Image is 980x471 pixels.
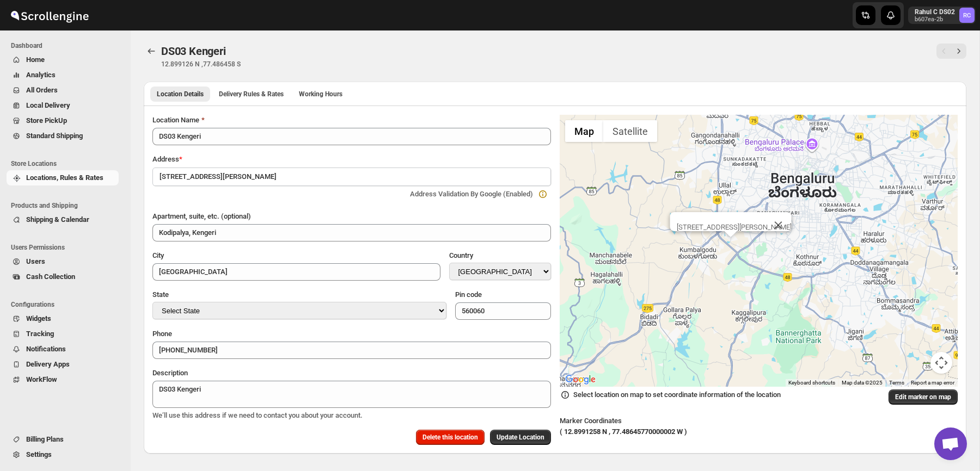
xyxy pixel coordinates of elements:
[677,223,792,231] div: [STREET_ADDRESS][PERSON_NAME]
[915,16,955,23] p: b607ea-2b
[7,311,119,326] button: Widgets
[603,120,657,142] button: Show satellite imagery
[765,212,792,238] button: Close
[11,159,123,168] span: Store Locations
[959,8,975,23] span: Rahul C DS02
[497,433,544,442] span: Update Location
[7,372,119,387] button: WorkFlow
[7,357,119,372] button: Delivery Apps
[152,369,188,377] span: Description
[26,375,57,383] span: WorkFlow
[26,314,51,323] span: Widgets
[788,379,835,387] button: Keyboard shortcuts
[560,427,687,436] b: ( 12.8991258 N , 77.48645770000002 W )
[26,257,45,265] span: Users
[26,132,83,140] span: Standard Shipping
[152,251,164,259] span: City
[449,250,551,263] div: Country
[416,430,485,445] button: Delete this location
[889,389,958,405] button: Edit marker on map
[7,170,119,185] button: Locations, Rules & Rates
[11,243,123,252] span: Users Permissions
[11,201,123,210] span: Products and Shipping
[455,290,482,299] span: Pin code
[144,44,159,59] button: Back
[930,352,952,374] button: Map camera controls
[963,12,971,19] text: RC
[911,380,954,386] a: Report a map error
[161,45,226,58] span: DS03 Kengeri
[26,215,89,224] span: Shipping & Calendar
[7,342,119,357] button: Notifications
[7,52,119,67] button: Home
[7,254,119,269] button: Users
[936,44,966,59] nav: Pagination
[152,116,199,124] span: Location Name
[934,427,967,460] div: Open chat
[26,71,56,79] span: Analytics
[7,83,119,98] button: All Orders
[565,120,603,142] button: Show street map
[26,330,54,338] span: Tracking
[560,389,781,400] div: Select location on map to set coordinate information of the location
[895,393,951,401] span: Edit marker on map
[152,411,363,419] span: We’ll use this address if we need to contact you about your account.
[26,55,45,64] span: Home
[26,450,52,458] span: Settings
[11,300,123,309] span: Configurations
[11,41,123,50] span: Dashboard
[422,433,478,442] span: Delete this location
[299,90,342,98] span: Working Hours
[152,168,551,186] input: Enter a location
[842,380,883,386] span: Map data ©2025
[410,190,533,198] span: Address Validation By Google (Enabled)
[26,86,58,94] span: All Orders
[219,90,284,98] span: Delivery Rules & Rates
[26,116,67,125] span: Store PickUp
[26,360,70,368] span: Delivery Apps
[152,212,251,220] span: Apartment, suite, etc. (optional)
[161,60,582,69] p: 12.899126 N ,77.486458 S
[7,326,119,342] button: Tracking
[7,447,119,462] button: Settings
[26,435,64,443] span: Billing Plans
[7,67,119,83] button: Analytics
[157,90,204,98] span: Location Details
[908,7,976,24] button: User menu
[26,101,70,109] span: Local Delivery
[152,381,551,408] textarea: DS03 Kengeri
[26,173,103,182] span: Locations, Rules & Rates
[9,2,90,29] img: ScrollEngine
[490,430,551,445] button: Update Location
[152,154,551,165] div: Address
[560,387,958,437] div: Marker Coordinates
[7,269,119,284] button: Cash Collection
[951,44,966,59] button: Next
[7,432,119,447] button: Billing Plans
[26,345,66,353] span: Notifications
[152,289,446,302] div: State
[915,8,955,16] p: Rahul C DS02
[7,212,119,227] button: Shipping & Calendar
[889,380,904,386] a: Terms (opens in new tab)
[562,373,598,387] img: Google
[562,373,598,387] a: Open this area in Google Maps (opens a new window)
[152,330,172,338] span: Phone
[26,272,75,281] span: Cash Collection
